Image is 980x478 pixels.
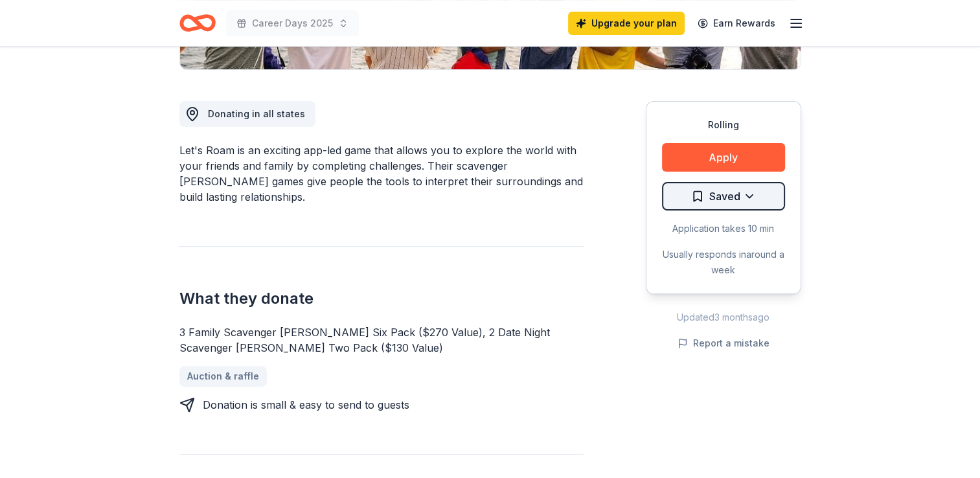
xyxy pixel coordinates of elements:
button: Apply [662,143,785,172]
h2: What they donate [179,288,584,309]
div: Usually responds in around a week [662,247,785,278]
button: Saved [662,182,785,211]
button: Report a mistake [678,336,769,351]
div: Updated 3 months ago [646,310,801,325]
a: Earn Rewards [690,12,783,35]
a: Upgrade your plan [568,12,685,35]
a: Auction & raffle [179,366,267,387]
div: Rolling [662,117,785,133]
button: Career Days 2025 [226,10,359,36]
span: Donating in all states [208,108,305,119]
div: Let's Roam is an exciting app-led game that allows you to explore the world with your friends and... [179,142,584,205]
div: Application takes 10 min [662,221,785,236]
div: 3 Family Scavenger [PERSON_NAME] Six Pack ($270 Value), 2 Date Night Scavenger [PERSON_NAME] Two ... [179,324,584,356]
div: Donation is small & easy to send to guests [203,397,409,413]
a: Home [179,8,216,38]
span: Career Days 2025 [252,16,333,31]
span: Saved [709,188,740,205]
